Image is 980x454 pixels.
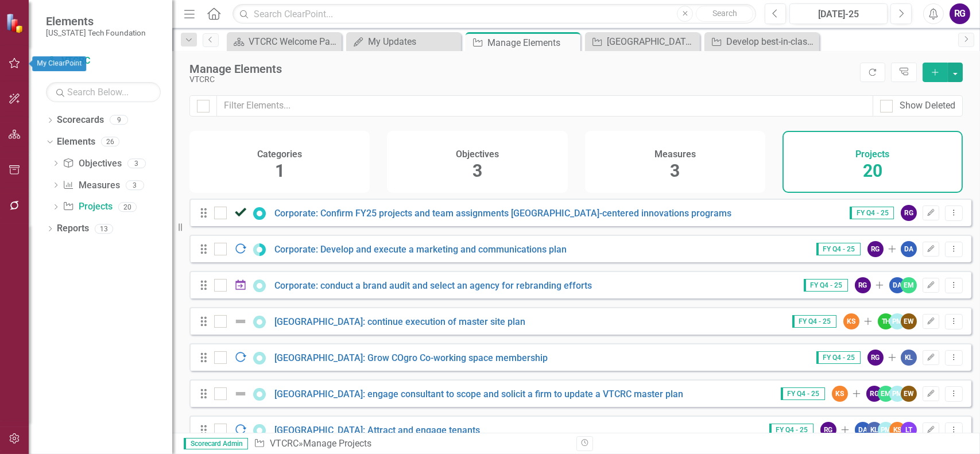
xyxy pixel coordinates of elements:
h4: Projects [855,149,889,160]
button: [DATE]-25 [789,3,888,24]
span: 3 [670,161,680,181]
a: VTCRC [46,55,161,68]
div: EW [901,313,917,329]
img: In Progress [234,351,247,364]
div: RG [866,386,882,402]
div: Show Deleted [900,99,955,112]
a: Projects [63,200,112,214]
div: 26 [101,137,119,147]
div: 3 [126,180,144,190]
input: Filter Elements... [216,95,873,117]
a: [GEOGRAPHIC_DATA]: engage consultant to scope and solicit a firm to update a VTCRC master plan [274,389,683,399]
span: Scorecard Admin [184,438,248,449]
a: VTCRC Welcome Page [230,34,339,49]
div: DA [889,277,905,293]
button: Search [696,6,753,22]
div: RG [820,422,836,438]
a: Corporate: conduct a brand audit and select an agency for rebranding efforts [274,280,592,291]
a: Scorecards [57,114,104,127]
div: EW [901,386,917,402]
div: 20 [118,202,137,212]
div: LT [901,422,917,438]
div: PM [889,386,905,402]
a: Corporate: Confirm FY25 projects and team assignments [GEOGRAPHIC_DATA]-centered innovations prog... [274,208,731,219]
div: RG [901,205,917,221]
img: Not Defined [234,387,247,401]
div: EM [878,386,894,402]
a: Objectives [63,157,121,170]
div: [DATE]-25 [793,7,884,21]
a: VTCRC [270,438,299,449]
div: DA [855,422,871,438]
div: 13 [95,224,113,234]
span: FY Q4 - 25 [816,351,861,364]
div: VTCRC [189,75,854,84]
span: FY Q4 - 25 [781,387,825,400]
img: In Progress [234,242,247,256]
span: 20 [863,161,882,181]
a: [GEOGRAPHIC_DATA]: continue execution of master site plan [274,316,525,327]
span: Search [712,9,737,18]
div: EM [901,277,917,293]
div: My ClearPoint [33,56,87,71]
div: KL [901,350,917,366]
div: Develop best-in-class model for VTCRC business [726,34,816,49]
a: [GEOGRAPHIC_DATA]: grow COgro Labs membership, impact, and traction [588,34,697,49]
h4: Categories [257,149,302,160]
img: Upcoming [234,278,247,292]
a: Measures [63,179,119,192]
div: RG [867,241,884,257]
div: Manage Elements [487,36,578,50]
span: 3 [472,161,482,181]
a: Elements [57,135,95,149]
a: Corporate: Develop and execute a marketing and communications plan [274,244,567,255]
div: Manage Elements [189,63,854,75]
div: PM [889,313,905,329]
a: [GEOGRAPHIC_DATA]: Grow COgro Co-working space membership [274,352,548,363]
a: [GEOGRAPHIC_DATA]: Attract and engage tenants [274,425,480,436]
div: TH [878,313,894,329]
a: Reports [57,222,89,235]
div: KS [889,422,905,438]
span: FY Q4 - 25 [850,207,894,219]
div: » Manage Projects [254,437,568,451]
div: RG [855,277,871,293]
img: Not Defined [234,315,247,328]
div: KS [832,386,848,402]
div: [GEOGRAPHIC_DATA]: grow COgro Labs membership, impact, and traction [607,34,697,49]
div: KL [866,422,882,438]
div: 3 [127,158,146,168]
div: 9 [110,115,128,125]
span: FY Q4 - 25 [792,315,836,328]
button: RG [950,3,970,24]
div: KS [843,313,859,329]
img: Completed [234,206,247,220]
img: In Progress [234,423,247,437]
span: 1 [275,161,285,181]
span: Elements [46,14,146,28]
img: ClearPoint Strategy [6,13,26,33]
h4: Measures [654,149,696,160]
span: FY Q4 - 25 [816,243,861,255]
div: My Updates [368,34,458,49]
small: [US_STATE] Tech Foundation [46,28,146,37]
input: Search ClearPoint... [233,4,756,24]
a: My Updates [349,34,458,49]
span: FY Q4 - 25 [769,424,814,436]
div: DA [901,241,917,257]
div: PM [878,422,894,438]
h4: Objectives [456,149,499,160]
div: RG [867,350,884,366]
span: FY Q4 - 25 [804,279,848,292]
div: VTCRC Welcome Page [249,34,339,49]
a: Develop best-in-class model for VTCRC business [707,34,816,49]
input: Search Below... [46,82,161,102]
